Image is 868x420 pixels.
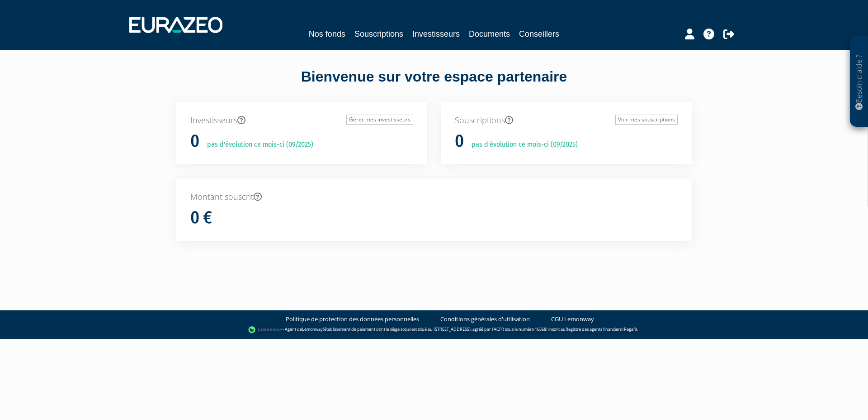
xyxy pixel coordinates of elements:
[566,326,637,332] a: Registre des agents financiers (Regafi)
[465,140,578,150] p: pas d'évolution ce mois-ci (09/2025)
[286,315,419,323] a: Politique de protection des données personnelles
[346,115,413,125] a: Gérer mes investisseurs
[190,115,413,126] p: Investisseurs
[190,132,199,151] h1: 0
[455,132,464,151] h1: 0
[440,315,530,323] a: Conditions générales d'utilisation
[519,28,559,40] a: Conseillers
[469,28,510,40] a: Documents
[551,315,594,323] a: CGU Lemonway
[854,41,864,123] p: Besoin d'aide ?
[129,17,222,33] img: 1732889491-logotype_eurazeo_blanc_rvb.png
[190,208,212,227] h1: 0 €
[201,140,313,150] p: pas d'évolution ce mois-ci (09/2025)
[309,28,345,40] a: Nos fonds
[354,28,403,40] a: Souscriptions
[170,67,698,102] div: Bienvenue sur votre espace partenaire
[248,325,283,334] img: logo-lemonway.png
[615,115,678,125] a: Voir mes souscriptions
[9,325,859,334] div: - Agent de (établissement de paiement dont le siège social est situé au [STREET_ADDRESS], agréé p...
[302,326,323,332] a: Lemonway
[455,115,678,126] p: Souscriptions
[190,191,678,203] p: Montant souscrit
[412,28,460,40] a: Investisseurs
